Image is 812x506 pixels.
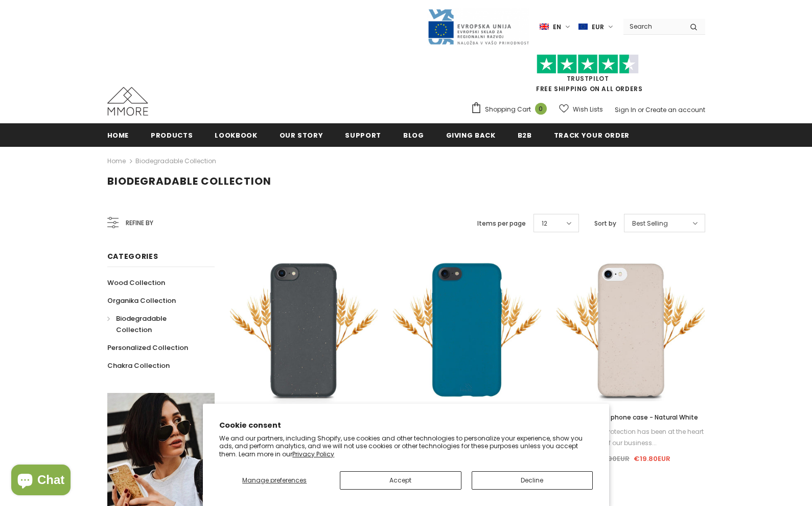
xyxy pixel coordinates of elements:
a: Biodegradable Collection [107,310,203,339]
span: Refine by [126,217,153,229]
span: 0 [535,103,547,115]
span: €26.90EUR [591,454,630,464]
span: Track your order [554,130,630,140]
a: Chakra Collection [107,357,170,375]
label: Sort by [594,218,616,229]
span: Best Selling [632,218,668,229]
span: Lookbook [215,130,257,140]
a: B2B [518,123,532,146]
a: Trustpilot [567,74,609,83]
img: Trust Pilot Stars [537,54,639,74]
a: Home [107,123,129,146]
input: Search Site [623,19,682,34]
a: Products [151,123,193,146]
a: Shopping Cart 0 [471,102,552,117]
a: Track your order [554,123,630,146]
span: Biodegradable phone case - Natural White [563,413,698,422]
button: Accept [340,471,461,490]
a: support [345,123,381,146]
span: €19.80EUR [634,454,670,464]
img: Javni Razpis [427,8,529,46]
a: Organika Collection [107,292,176,310]
img: MMORE Cases [107,87,148,116]
a: Wish Lists [559,100,603,118]
a: Giving back [446,123,496,146]
a: Personalized Collection [107,339,188,357]
a: Wood Collection [107,274,165,292]
a: Create an account [645,105,705,114]
a: Privacy Policy [292,450,334,458]
p: We and our partners, including Shopify, use cookies and other technologies to personalize your ex... [219,434,593,458]
span: Categories [107,251,158,261]
span: Wish Lists [573,104,603,115]
label: Items per page [477,218,526,229]
a: Sign In [615,105,636,114]
span: Giving back [446,130,496,140]
h2: Cookie consent [219,420,593,431]
span: Wood Collection [107,278,165,288]
a: Home [107,155,126,167]
button: Manage preferences [219,471,330,490]
a: Biodegradable Collection [135,157,216,165]
span: B2B [518,130,532,140]
span: Shopping Cart [485,104,531,115]
span: 12 [542,218,547,229]
span: support [345,130,381,140]
span: or [638,105,644,114]
span: Biodegradable Collection [107,174,271,188]
div: Environmental protection has been at the heart of our business... [556,426,705,449]
span: Biodegradable Collection [116,314,167,335]
a: Javni Razpis [427,22,529,31]
span: Organika Collection [107,296,176,305]
a: Blog [403,123,424,146]
a: Lookbook [215,123,257,146]
span: Blog [403,130,424,140]
span: Home [107,130,129,140]
inbox-online-store-chat: Shopify online store chat [8,465,74,498]
span: en [553,22,561,32]
span: FREE SHIPPING ON ALL ORDERS [471,59,705,93]
span: Our Story [280,130,323,140]
span: Products [151,130,193,140]
span: Chakra Collection [107,361,170,370]
a: Our Story [280,123,323,146]
button: Decline [472,471,593,490]
img: i-lang-1.png [540,23,549,31]
span: EUR [592,22,604,32]
span: Personalized Collection [107,343,188,353]
a: Biodegradable phone case - Natural White [556,412,705,423]
span: Manage preferences [242,476,307,485]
